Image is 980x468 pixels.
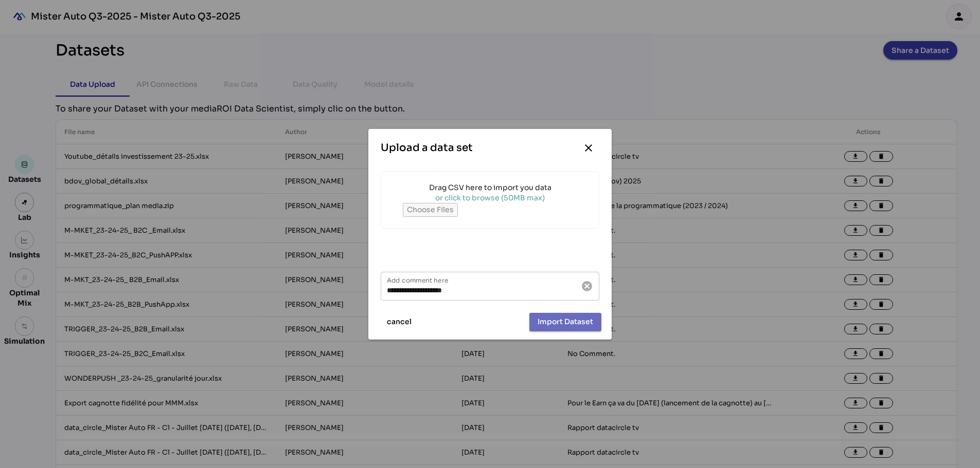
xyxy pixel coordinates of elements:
div: Upload a data set [381,141,473,155]
span: Import Dataset [538,315,593,328]
button: cancel [379,313,420,331]
i: Clear [581,280,593,292]
input: Add comment here [387,272,575,301]
div: or click to browse (50MB max) [403,193,578,203]
i: close [582,142,595,154]
span: cancel [387,315,412,328]
div: Drag CSV here to import you data [403,182,578,193]
button: Import Dataset [529,313,601,331]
